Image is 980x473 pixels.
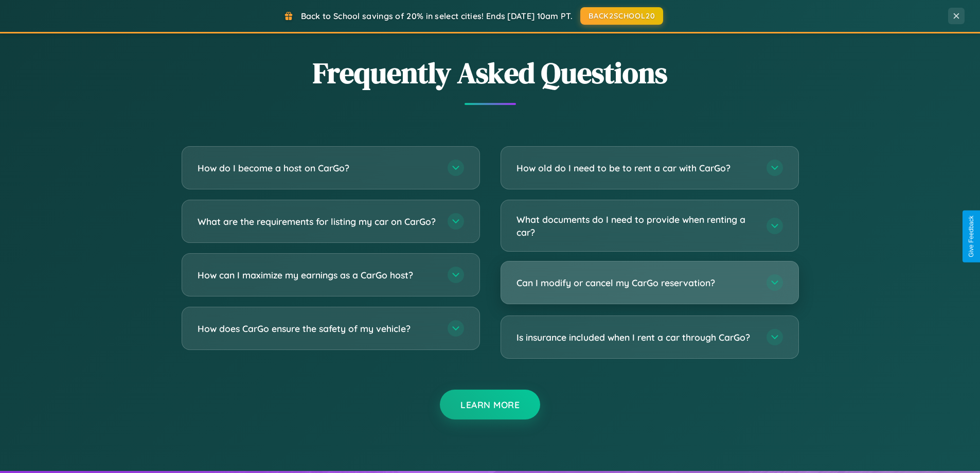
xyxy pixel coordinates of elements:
h3: How can I maximize my earnings as a CarGo host? [198,269,437,282]
h3: What are the requirements for listing my car on CarGo? [198,215,437,228]
button: BACK2SCHOOL20 [580,7,663,25]
h3: What documents do I need to provide when renting a car? [516,213,756,238]
div: Give Feedback [968,216,975,257]
button: Learn More [440,390,540,419]
h3: How do I become a host on CarGo? [198,162,437,174]
h2: Frequently Asked Questions [182,53,799,93]
h3: Is insurance included when I rent a car through CarGo? [516,331,756,344]
span: Back to School savings of 20% in select cities! Ends [DATE] 10am PT. [301,11,573,21]
h3: How does CarGo ensure the safety of my vehicle? [198,322,437,335]
h3: Can I modify or cancel my CarGo reservation? [516,276,756,289]
h3: How old do I need to be to rent a car with CarGo? [516,162,756,174]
